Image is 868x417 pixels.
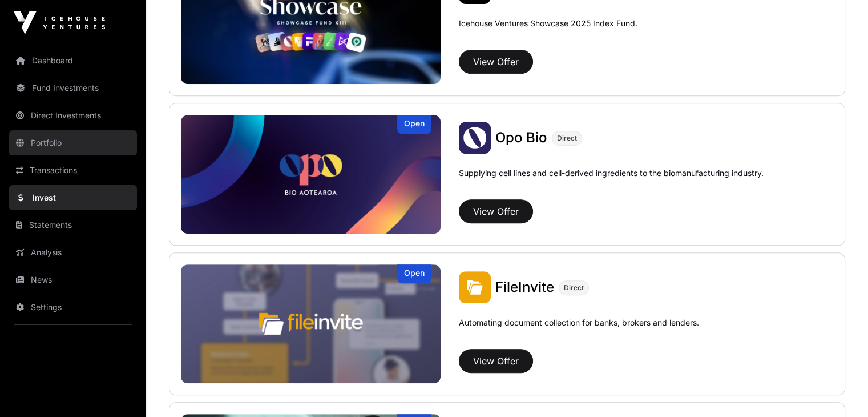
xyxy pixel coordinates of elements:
[9,185,137,210] a: Invest
[495,129,547,147] a: Opo Bio
[397,264,431,283] div: Open
[9,240,137,265] a: Analysis
[9,48,137,73] a: Dashboard
[459,349,533,373] button: View Offer
[9,75,137,101] a: Fund Investments
[459,271,491,303] img: FileInvite
[459,122,491,154] img: Opo Bio
[181,264,441,383] img: FileInvite
[181,264,441,383] a: FileInviteOpen
[459,167,764,179] p: Supplying cell lines and cell-derived ingredients to the biomanufacturing industry.
[181,115,441,234] img: Opo Bio
[397,115,431,134] div: Open
[181,115,441,234] a: Opo BioOpen
[459,18,637,29] p: Icehouse Ventures Showcase 2025 Index Fund.
[9,103,137,128] a: Direct Investments
[9,267,137,292] a: News
[495,278,554,296] a: FileInvite
[9,158,137,183] a: Transactions
[459,199,533,223] button: View Offer
[9,130,137,155] a: Portfolio
[14,11,105,34] img: Icehouse Ventures Logo
[9,295,137,320] a: Settings
[564,283,584,292] span: Direct
[557,134,577,143] span: Direct
[459,50,533,74] button: View Offer
[495,279,554,295] span: FileInvite
[9,212,137,238] a: Statements
[811,362,868,417] iframe: Chat Widget
[495,129,547,146] span: Opo Bio
[459,317,699,344] p: Automating document collection for banks, brokers and lenders.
